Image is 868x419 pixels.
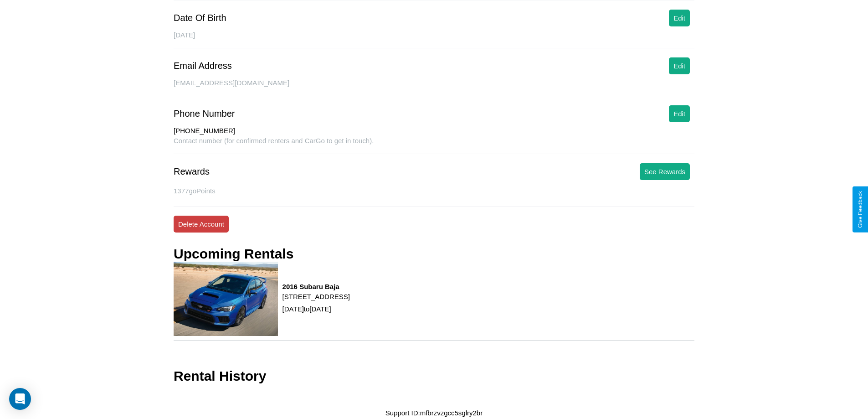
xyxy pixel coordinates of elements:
p: 1377 goPoints [174,185,694,197]
div: [DATE] [174,31,694,48]
button: Delete Account [174,216,229,233]
div: Open Intercom Messenger [9,388,31,410]
h3: Upcoming Rentals [174,246,293,262]
p: [STREET_ADDRESS] [282,290,350,303]
div: [EMAIL_ADDRESS][DOMAIN_NAME] [174,79,694,96]
img: rental [174,262,278,336]
div: Contact number (for confirmed renters and CarGo to get in touch). [174,137,694,154]
div: [PHONE_NUMBER] [174,127,694,137]
p: Support ID: mfbrzvzgcc5sglry2br [385,407,483,419]
button: See Rewards [640,163,690,180]
div: Phone Number [174,109,235,119]
button: Edit [669,105,690,122]
h3: Rental History [174,368,266,384]
button: Edit [669,10,690,26]
div: Email Address [174,61,232,71]
h3: 2016 Subaru Baja [282,283,350,290]
button: Edit [669,57,690,74]
div: Give Feedback [857,191,863,228]
p: [DATE] to [DATE] [282,303,350,315]
div: Rewards [174,166,210,177]
div: Date Of Birth [174,13,226,23]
